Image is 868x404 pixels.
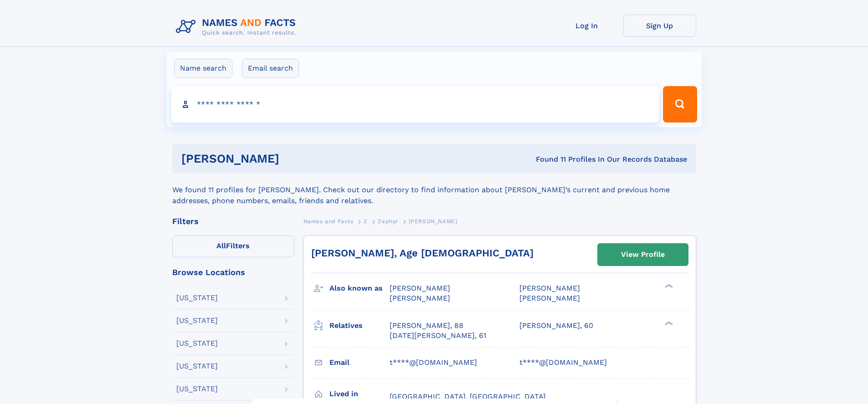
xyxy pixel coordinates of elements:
[174,59,232,78] label: Name search
[407,154,687,164] div: Found 11 Profiles In Our Records Database
[663,283,673,289] div: ❯
[172,174,696,206] div: We found 11 profiles for [PERSON_NAME]. Check out our directory to find information about [PERSON...
[329,318,390,333] h3: Relatives
[621,244,665,265] div: View Profile
[519,321,593,331] a: [PERSON_NAME], 60
[378,215,398,227] a: Zephyr
[550,15,623,37] a: Log In
[519,294,580,302] span: [PERSON_NAME]
[329,355,390,370] h3: Email
[176,340,218,347] div: [US_STATE]
[181,153,408,164] h1: [PERSON_NAME]
[176,363,218,370] div: [US_STATE]
[311,247,534,259] a: [PERSON_NAME], Age [DEMOGRAPHIC_DATA]
[390,294,450,302] span: [PERSON_NAME]
[242,59,299,78] label: Email search
[390,331,486,341] a: [DATE][PERSON_NAME], 61
[171,86,659,123] input: search input
[176,317,218,324] div: [US_STATE]
[176,294,218,302] div: [US_STATE]
[172,217,294,225] div: Filters
[364,218,368,225] span: Z
[172,268,294,276] div: Browse Locations
[176,385,218,393] div: [US_STATE]
[172,15,303,39] img: Logo Names and Facts
[216,241,226,250] span: All
[663,320,673,326] div: ❯
[303,215,354,227] a: Names and Facts
[329,386,390,402] h3: Lived in
[519,284,580,292] span: [PERSON_NAME]
[378,218,398,225] span: Zephyr
[390,392,546,401] span: [GEOGRAPHIC_DATA], [GEOGRAPHIC_DATA]
[409,218,457,225] span: [PERSON_NAME]
[364,215,368,227] a: Z
[390,321,463,331] a: [PERSON_NAME], 88
[329,281,390,296] h3: Also known as
[172,235,294,257] label: Filters
[598,244,688,266] a: View Profile
[390,284,450,292] span: [PERSON_NAME]
[623,15,696,37] a: Sign Up
[663,86,697,123] button: Search Button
